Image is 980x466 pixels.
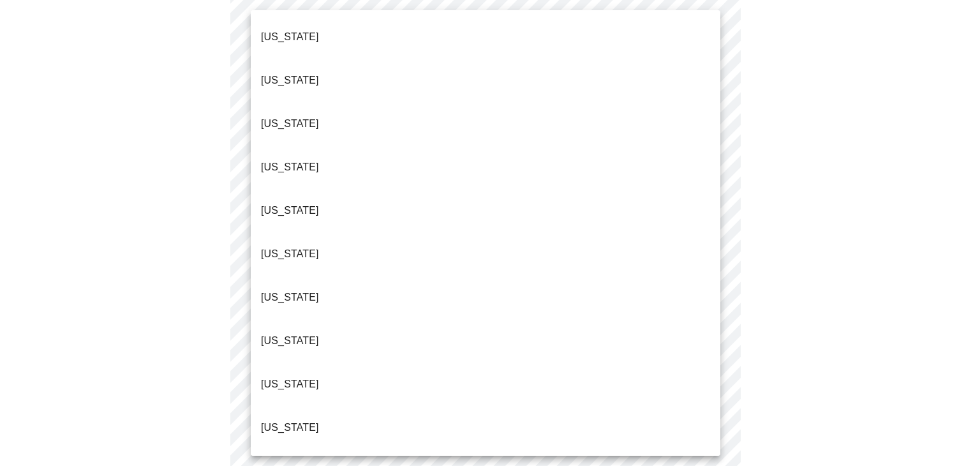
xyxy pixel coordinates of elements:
p: [US_STATE] [261,333,319,349]
p: [US_STATE] [261,116,319,132]
p: [US_STATE] [261,160,319,175]
p: [US_STATE] [261,420,319,435]
p: [US_STATE] [261,377,319,392]
p: [US_STATE] [261,246,319,262]
p: [US_STATE] [261,203,319,218]
p: [US_STATE] [261,73,319,88]
p: [US_STATE] [261,29,319,45]
p: [US_STATE] [261,290,319,305]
